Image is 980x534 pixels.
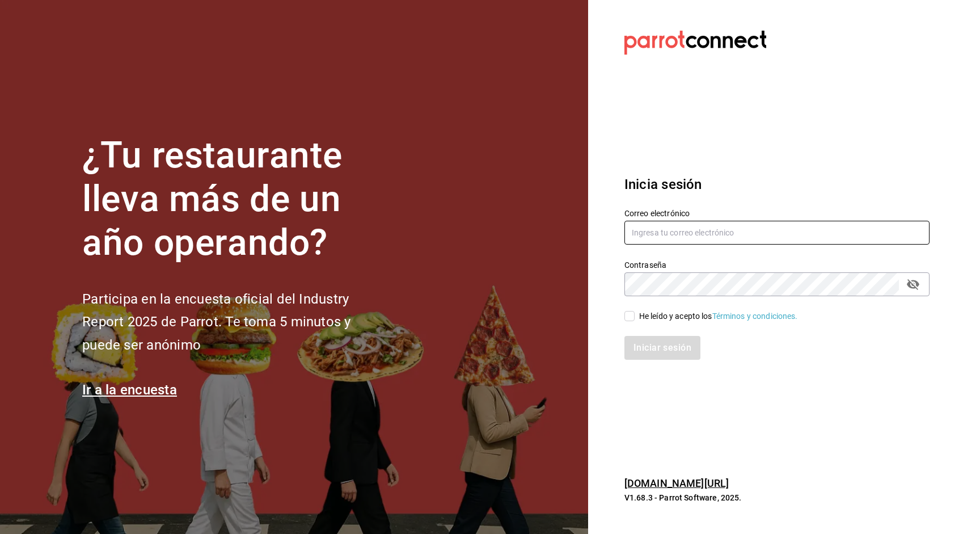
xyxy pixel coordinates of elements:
h1: ¿Tu restaurante lleva más de un año operando? [82,134,388,264]
h3: Inicia sesión [624,174,930,195]
a: Ir a la encuesta [82,382,177,398]
label: Correo electrónico [624,209,930,217]
label: Contraseña [624,261,930,269]
input: Ingresa tu correo electrónico [624,221,930,245]
p: V1.68.3 - Parrot Software, 2025. [624,492,930,503]
a: Términos y condiciones. [712,312,798,321]
a: [DOMAIN_NAME][URL] [624,477,729,489]
h2: Participa en la encuesta oficial del Industry Report 2025 de Parrot. Te toma 5 minutos y puede se... [82,288,388,357]
button: passwordField [903,275,923,294]
div: He leído y acepto los [639,310,798,322]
